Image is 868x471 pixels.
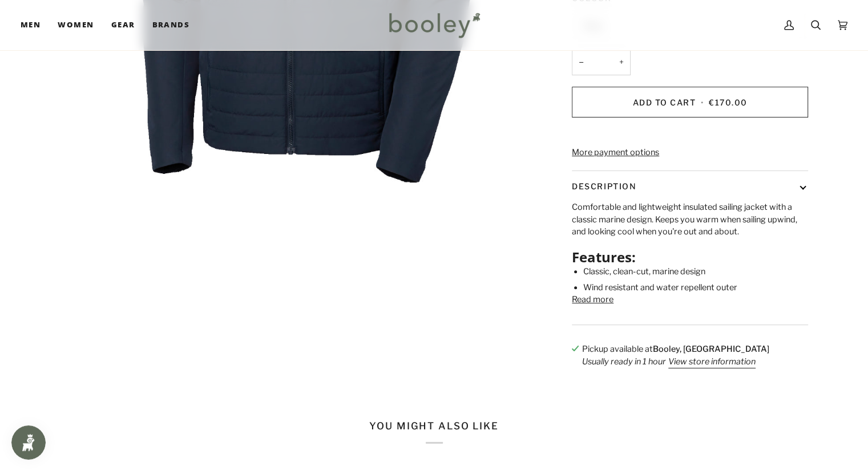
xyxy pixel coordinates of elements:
[582,356,769,368] p: Usually ready in 1 hour
[572,294,613,306] button: Read more
[111,19,135,31] span: Gear
[572,147,808,159] a: More payment options
[572,171,808,201] button: Description
[41,420,827,444] h2: You might also like
[699,98,706,107] span: •
[709,98,748,107] span: €170.00
[572,50,590,76] button: −
[11,425,46,460] iframe: Button to open loyalty program pop-up
[572,50,631,76] input: Quantity
[612,50,631,76] button: +
[583,282,808,294] li: Wind resistant and water repellent outer
[384,9,484,42] img: Booley
[632,98,696,107] span: Add to Cart
[668,356,756,368] button: View store information
[572,249,808,266] h2: Features:
[572,201,808,238] p: Comfortable and lightweight insulated sailing jacket with a classic marine design. Keeps you warm...
[582,343,769,356] p: Pickup available at
[152,19,189,31] span: Brands
[572,87,808,117] button: Add to Cart • €170.00
[653,344,769,354] strong: Booley, [GEOGRAPHIC_DATA]
[21,19,41,31] span: Men
[58,19,94,31] span: Women
[583,266,808,278] li: Classic, clean-cut, marine design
